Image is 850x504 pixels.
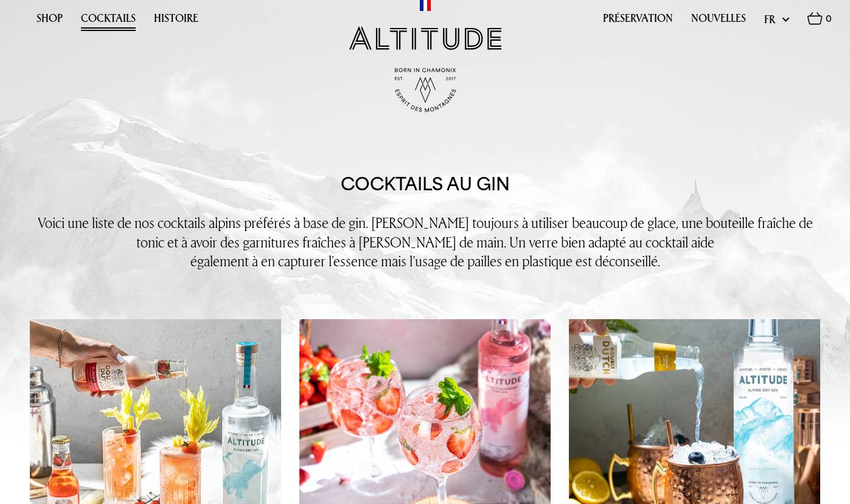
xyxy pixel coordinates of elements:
img: Born in Chamonix - Est. 2017 - Espirit des Montagnes [395,68,456,112]
a: Cocktails [81,12,136,31]
p: Voici une liste de nos cocktails alpins préférés à base de gin. [PERSON_NAME] toujours à utiliser... [30,213,821,271]
h1: COCKTAILS AU GIN [341,173,510,195]
a: Histoire [154,12,198,31]
a: 0 [807,12,832,32]
img: Basket [807,12,823,25]
a: Nouvelles [691,12,746,31]
img: Altitude Gin [349,26,501,50]
a: Shop [37,12,63,31]
a: Préservation [603,12,673,31]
